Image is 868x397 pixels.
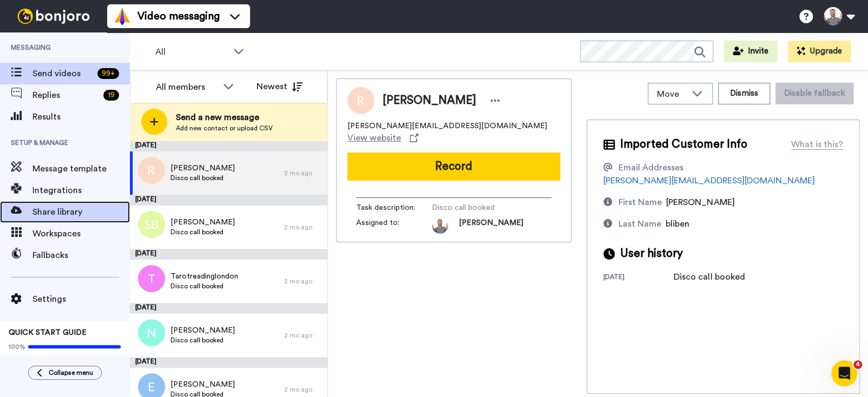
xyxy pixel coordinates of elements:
img: bj-logo-header-white.svg [13,9,94,24]
span: [PERSON_NAME] [666,198,734,207]
span: Task description : [356,202,432,213]
span: [PERSON_NAME] [170,325,235,336]
div: Disco call booked [674,270,745,283]
span: Assigned to: [356,217,432,234]
button: Upgrade [788,41,851,62]
div: 2 mo ago [284,385,322,394]
div: 2 mo ago [284,331,322,340]
span: 100% [9,342,25,351]
span: Disco call booked [432,202,535,213]
span: Disco call booked [170,228,235,236]
span: [PERSON_NAME] [170,163,235,174]
button: Collapse menu [28,366,102,380]
span: [PERSON_NAME][EMAIL_ADDRESS][DOMAIN_NAME] [347,121,547,131]
span: Results [32,110,130,123]
span: Integrations [32,184,130,197]
span: Replies [32,89,99,102]
img: Image of Ross Bliben [347,87,374,114]
span: Video messaging [137,9,220,24]
span: [PERSON_NAME] [459,217,523,234]
div: [DATE] [130,249,327,260]
button: Record [347,153,560,181]
span: Disco call booked [170,336,235,345]
div: Last Name [619,217,661,230]
div: 2 mo ago [284,169,322,177]
span: Tarotreadinglondon [170,271,238,282]
div: [DATE] [130,303,327,314]
span: bliben [666,220,689,228]
span: Disco call booked [170,174,235,182]
div: What is this? [791,138,843,151]
span: Fallbacks [32,249,130,262]
span: Workspaces [32,227,130,240]
img: n.png [138,319,165,346]
span: Share library [32,206,130,219]
span: 4 [853,360,862,369]
div: [DATE] [130,357,327,368]
button: Newest [248,76,311,97]
div: Email Addresses [619,161,683,174]
img: t.png [138,265,165,292]
div: [DATE] [130,195,327,206]
img: sb.png [138,211,165,238]
span: [PERSON_NAME] [170,379,235,390]
span: View website [347,131,401,144]
span: QUICK START GUIDE [9,329,87,336]
div: 19 [103,90,119,101]
span: Send a new message [176,111,273,124]
div: [DATE] [130,141,327,151]
div: All members [156,81,218,94]
span: Disco call booked [170,282,238,290]
div: 2 mo ago [284,277,322,286]
span: [PERSON_NAME] [383,92,476,109]
div: 99 + [97,68,119,79]
button: Disable fallback [775,83,853,104]
span: Add new contact or upload CSV [176,124,273,133]
span: Message template [32,162,130,175]
span: Settings [32,293,130,306]
div: [DATE] [603,273,674,283]
a: [PERSON_NAME][EMAIL_ADDRESS][DOMAIN_NAME] [603,176,814,185]
a: View website [347,131,418,144]
span: Imported Customer Info [620,136,747,153]
span: All [155,45,228,58]
img: photo.jpg [432,217,448,234]
span: [PERSON_NAME] [170,217,235,228]
button: Dismiss [718,83,770,104]
div: 2 mo ago [284,223,322,231]
span: Send videos [32,67,93,80]
div: First Name [619,196,662,209]
img: r.png [138,157,165,184]
iframe: Intercom live chat [831,360,857,386]
img: vm-color.svg [114,8,131,25]
button: Invite [724,41,777,62]
span: Move [657,88,686,101]
span: Collapse menu [49,368,93,377]
span: User history [620,246,683,262]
